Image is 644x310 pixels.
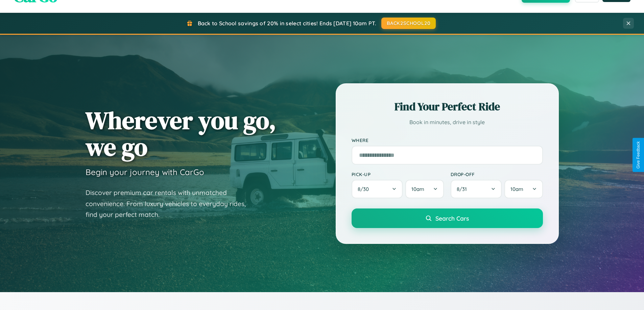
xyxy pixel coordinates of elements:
label: Pick-up [352,171,444,177]
h2: Find Your Perfect Ride [352,99,543,114]
span: Back to School savings of 20% in select cities! Ends [DATE] 10am PT. [198,20,376,27]
p: Discover premium car rentals with unmatched convenience. From luxury vehicles to everyday rides, ... [86,187,255,220]
div: Give Feedback [636,141,641,169]
span: 8 / 30 [358,186,372,192]
span: 8 / 31 [457,186,470,192]
span: 10am [411,186,424,192]
button: BACK2SCHOOL20 [381,18,436,29]
button: 10am [504,180,543,198]
p: Book in minutes, drive in style [352,117,543,127]
button: 8/31 [451,180,502,198]
label: Where [352,137,543,143]
button: Search Cars [352,208,543,228]
label: Drop-off [451,171,543,177]
button: 8/30 [352,180,403,198]
h3: Begin your journey with CarGo [86,167,204,177]
button: 10am [405,180,444,198]
h1: Wherever you go, we go [86,107,276,160]
span: 10am [510,186,523,192]
span: Search Cars [435,215,469,222]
